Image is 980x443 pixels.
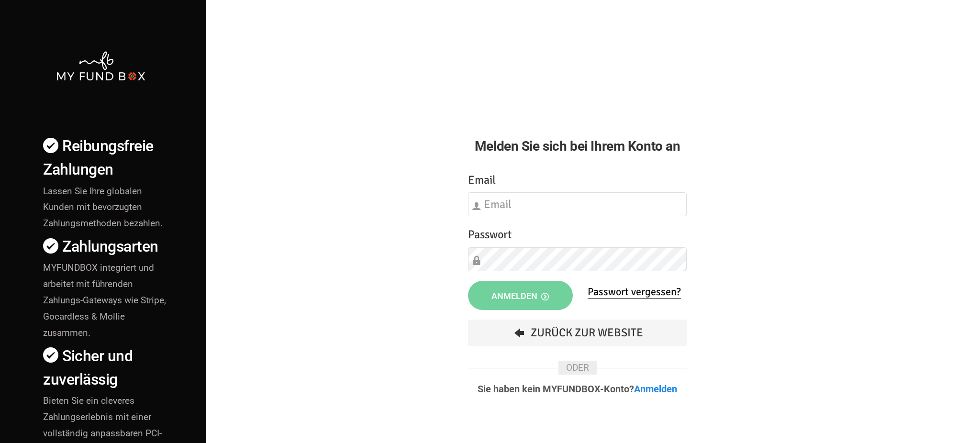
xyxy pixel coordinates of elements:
span: Lassen Sie Ihre globalen Kunden mit bevorzugten Zahlungsmethoden bezahlen. [43,186,163,229]
a: Passwort vergessen? [588,285,681,299]
a: Anmelden [634,383,677,395]
span: MYFUNDBOX integriert und arbeitet mit führenden Zahlungs-Gateways wie Stripe, Gocardless & Mollie... [43,262,166,338]
h4: Reibungsfreie Zahlungen [43,134,168,181]
img: mfbwhite.png [56,50,146,82]
label: Email [468,171,496,189]
input: Email [468,192,687,216]
h2: Melden Sie sich bei Ihrem Konto an [468,136,687,156]
h4: Zahlungsarten [43,235,168,258]
label: Passwort [468,226,512,244]
button: Anmelden [468,281,573,310]
h4: Sicher und zuverlässig [43,344,168,391]
span: Anmelden [491,291,549,301]
span: ODER [558,361,597,375]
p: Sie haben kein MYFUNDBOX-Konto? [468,384,687,394]
a: Zurück zur Website [468,320,687,346]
